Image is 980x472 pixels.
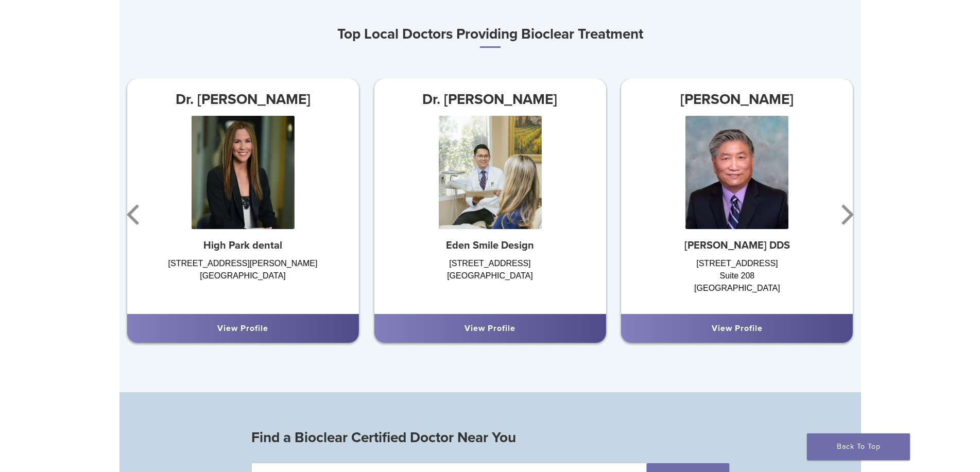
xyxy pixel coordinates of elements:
[807,433,910,460] a: Back To Top
[127,257,359,304] div: [STREET_ADDRESS][PERSON_NAME] [GEOGRAPHIC_DATA]
[621,257,853,304] div: [STREET_ADDRESS] Suite 208 [GEOGRAPHIC_DATA]
[251,425,729,450] h3: Find a Bioclear Certified Doctor Near You
[374,257,606,304] div: [STREET_ADDRESS] [GEOGRAPHIC_DATA]
[621,87,853,112] h3: [PERSON_NAME]
[217,323,268,334] a: View Profile
[446,239,534,252] strong: Eden Smile Design
[119,22,861,48] h3: Top Local Doctors Providing Bioclear Treatment
[438,116,541,229] img: Dr. James Chau
[684,239,790,252] strong: [PERSON_NAME] DDS
[125,184,145,246] button: Previous
[127,87,359,112] h3: Dr. [PERSON_NAME]
[685,116,788,229] img: Dr. Randy Fong
[374,87,606,112] h3: Dr. [PERSON_NAME]
[203,239,282,252] strong: High Park dental
[465,323,515,334] a: View Profile
[712,323,763,334] a: View Profile
[835,184,856,246] button: Next
[192,116,295,229] img: Dr. Vanessa Cruz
